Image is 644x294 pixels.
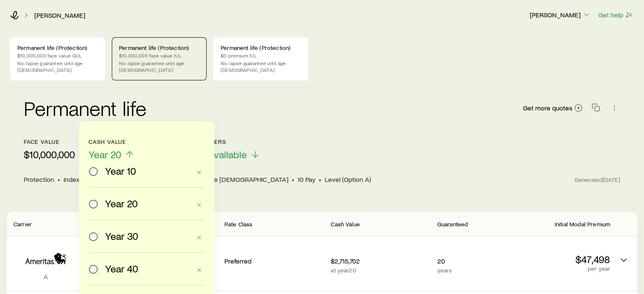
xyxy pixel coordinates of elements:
[17,52,98,59] p: $10,000,000 face value GUL
[298,175,315,184] span: 10 Pay
[34,11,86,19] a: [PERSON_NAME]
[112,37,207,80] a: Permanent life (Protection)$10,000,000 face value IULNo-lapse guarantee until age [DEMOGRAPHIC_DATA]
[88,138,135,161] button: Cash ValueYear 20
[221,52,301,59] p: $0 premium IUL
[24,138,75,145] p: face value
[530,11,591,19] p: [PERSON_NAME]
[14,220,32,228] span: Carrier
[555,220,610,228] span: Initial Modal Premium
[58,175,60,184] span: •
[119,52,199,59] p: $10,000,000 face value IUL
[196,148,247,160] span: All available
[511,265,610,272] p: per year
[522,103,583,113] a: Get more quotes
[88,148,121,160] span: Year 20
[437,257,504,265] p: 20
[575,176,620,184] span: Generated
[88,138,135,145] p: Cash Value
[529,10,591,20] button: [PERSON_NAME]
[213,37,308,80] a: Permanent life (Protection)$0 premium IULNo-lapse guarantee until age [DEMOGRAPHIC_DATA]
[24,98,146,118] h2: Permanent life
[221,44,301,51] p: Permanent life (Protection)
[17,60,98,73] p: No-lapse guarantee until age [DEMOGRAPHIC_DATA]
[24,175,54,184] span: Protection
[437,267,504,274] p: years
[331,267,430,274] p: at year 20
[331,220,360,228] span: Cash Value
[221,60,301,73] p: No-lapse guarantee until age [DEMOGRAPHIC_DATA]
[224,220,253,228] span: Rate Class
[603,176,620,184] span: [DATE]
[331,257,430,265] p: $2,715,702
[14,272,78,281] p: A
[196,138,260,145] p: Carriers
[119,44,199,51] p: Permanent life (Protection)
[598,10,634,20] button: Get help
[196,138,260,161] button: CarriersAll available
[10,37,105,80] a: Permanent life (Protection)$10,000,000 face value GULNo-lapse guarantee until age [DEMOGRAPHIC_DATA]
[119,60,199,73] p: No-lapse guarantee until age [DEMOGRAPHIC_DATA]
[292,175,294,184] span: •
[224,257,324,265] p: Preferred
[437,220,468,228] span: Guaranteed
[17,44,98,51] p: Permanent life (Protection)
[325,175,371,184] span: Level (Option A)
[523,104,572,111] span: Get more quotes
[64,175,124,184] span: Indexed universal life
[511,253,610,265] p: $47,498
[24,148,75,160] p: $10,000,000
[319,175,321,184] span: •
